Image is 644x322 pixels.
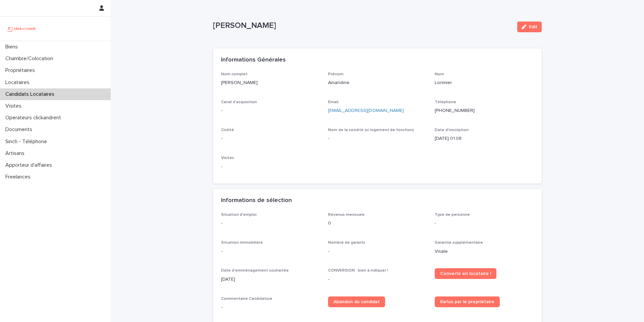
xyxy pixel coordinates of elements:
span: Nom de la société (si logement de fonction) [328,128,414,132]
p: - [221,107,320,114]
span: Convertir en locataire ! [440,271,491,276]
span: Nom [435,72,444,76]
span: Civilité [221,128,234,132]
a: Refus par le propriétaire [435,296,500,307]
p: Amandine [328,79,427,86]
span: Téléphone [435,100,456,104]
h2: Informations de sélection [221,197,292,204]
button: Edit [517,22,542,32]
span: Date d'emménagement souhaitée [221,269,289,273]
p: Sinch - Téléphone [3,138,52,145]
p: - [221,304,320,311]
span: Visites [221,156,234,160]
p: Operateurs clickandrent [3,115,66,121]
p: - [328,248,427,255]
span: Nom complet [221,72,248,76]
span: Type de personne [435,213,470,217]
p: [PERSON_NAME] [221,79,320,86]
p: Propriétaires [3,67,40,74]
span: Canal d'acquisition [221,100,257,104]
p: Artisans [3,150,30,157]
p: - [221,248,320,255]
p: Chambre/Colocation [3,55,58,62]
span: Date d'inscription [435,128,469,132]
p: Visites [3,103,27,109]
p: - [435,220,534,227]
span: Revenus mensuels [328,213,365,217]
p: Lorimier [435,79,534,86]
span: Garantie supplémentaire [435,241,483,245]
img: UCB0brd3T0yccxBKYDjQ [5,22,38,35]
span: Commentaire Candidature [221,297,272,301]
span: CONVERSION : bien à indiquer ! [328,269,388,273]
p: Biens [3,44,23,50]
span: Abandon du candidat [333,299,380,304]
p: [DATE] [221,276,320,283]
p: 0 [328,220,427,227]
a: Convertir en locataire ! [435,268,496,279]
span: Edit [529,25,537,29]
span: Situation d'emploi [221,213,257,217]
p: Documents [3,126,38,133]
span: Refus par le propriétaire [440,299,494,304]
ringoverc2c-number-84e06f14122c: [PHONE_NUMBER] [435,108,475,113]
a: Abandon du candidat [328,296,385,307]
p: [PERSON_NAME] [213,21,512,31]
p: Apporteur d'affaires [3,162,57,168]
ringoverc2c-84e06f14122c: Call with Ringover [435,108,475,113]
p: - [328,276,427,283]
span: Situation immobilière [221,241,263,245]
p: Locataires [3,79,35,86]
p: - [221,220,320,227]
p: Visale [435,248,534,255]
span: Prénom [328,72,343,76]
span: Nombre de garants [328,241,365,245]
a: [EMAIL_ADDRESS][DOMAIN_NAME] [328,108,404,113]
p: Candidats Locataires [3,91,60,97]
p: - [328,135,427,142]
p: [DATE] 01:08 [435,135,534,142]
p: - [221,135,320,142]
h2: Informations Générales [221,56,286,64]
p: - [221,163,320,170]
p: Freelances [3,174,36,180]
span: Email [328,100,338,104]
